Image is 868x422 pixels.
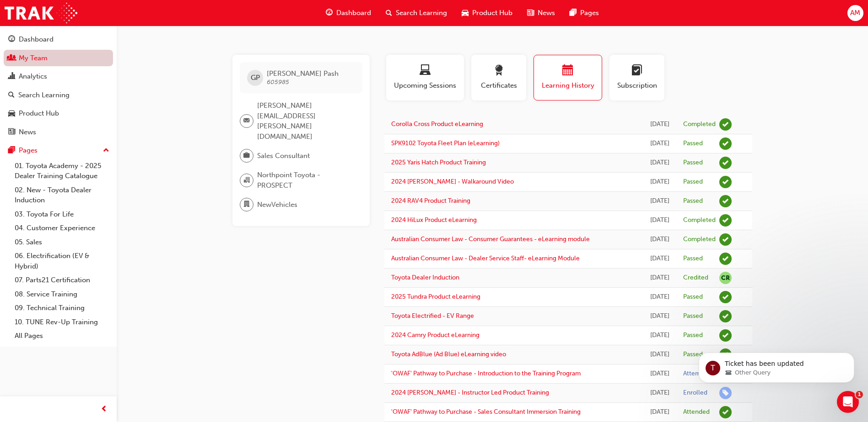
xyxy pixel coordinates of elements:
div: Attended [683,408,710,417]
span: car-icon [462,7,469,19]
span: Search Learning [396,8,447,18]
a: news-iconNews [520,4,562,22]
span: learningRecordVerb_PASS-icon [719,176,732,188]
span: search-icon [8,91,15,100]
a: SPK9102 Toyota Fleet Plan (eLearning) [391,139,500,147]
a: Toyota Electrified - EV Range [391,312,474,320]
button: DashboardMy TeamAnalyticsSearch LearningProduct HubNews [4,29,113,142]
a: All Pages [11,329,113,343]
span: briefcase-icon [243,150,250,162]
a: search-iconSearch Learning [378,4,454,22]
span: Sales Consultant [257,151,310,161]
a: 2024 Camry Product eLearning [391,331,480,339]
span: Learning History [541,80,595,91]
span: 605985 [267,78,289,86]
div: Thu May 15 2025 10:50:13 GMT+0930 (Australian Central Standard Time) [650,138,669,149]
button: Pages [4,142,113,159]
a: 2025 Yaris Hatch Product Training [391,158,486,166]
span: learningRecordVerb_PASS-icon [719,310,732,322]
div: Tue Mar 25 2025 22:30:00 GMT+1030 (Australian Central Daylight Time) [650,273,669,283]
div: Analytics [19,71,47,82]
a: 06. Electrification (EV & Hybrid) [11,249,113,273]
span: NewVehicles [257,200,297,210]
a: Toyota AdBlue (Ad Blue) eLearning video [391,350,506,358]
span: car-icon [8,110,15,118]
span: email-icon [243,115,250,127]
a: 01. Toyota Academy - 2025 Dealer Training Catalogue [11,159,113,183]
a: Search Learning [4,87,113,104]
div: Completed [683,216,716,225]
span: Pages [580,8,599,18]
span: GP [251,73,260,83]
span: learningRecordVerb_PASS-icon [719,157,732,169]
button: Subscription [609,55,664,100]
span: learningRecordVerb_ATTEND-icon [719,406,732,418]
span: prev-icon [101,404,108,415]
div: Sat May 10 2025 09:42:27 GMT+0930 (Australian Central Standard Time) [650,196,669,206]
span: learningplan-icon [631,65,642,77]
div: Fri May 09 2025 16:25:37 GMT+0930 (Australian Central Standard Time) [650,215,669,226]
div: Wed Nov 06 2024 13:24:22 GMT+1030 (Australian Central Daylight Time) [650,349,669,360]
div: Wed May 28 2025 10:59:06 GMT+0930 (Australian Central Standard Time) [650,119,669,130]
a: 2024 [PERSON_NAME] - Walkaround Video [391,178,514,185]
div: Passed [683,254,703,263]
span: Subscription [616,80,658,91]
span: pages-icon [8,147,15,155]
a: 'OWAF' Pathway to Purchase - Sales Consultant Immersion Training [391,408,581,416]
div: Passed [683,197,703,206]
div: Dashboard [19,34,54,45]
div: Enrolled [683,389,707,397]
div: Wed Aug 21 2024 09:00:00 GMT+0930 (Australian Central Standard Time) [650,407,669,417]
a: Australian Consumer Law - Consumer Guarantees - eLearning module [391,235,590,243]
span: [PERSON_NAME] Pash [267,69,339,78]
a: 2024 HiLux Product eLearning [391,216,477,224]
a: 08. Service Training [11,287,113,301]
span: News [538,8,555,18]
div: Passed [683,293,703,301]
a: Trak [5,3,77,23]
a: 02. New - Toyota Dealer Induction [11,183,113,207]
span: Upcoming Sessions [393,80,457,91]
a: Dashboard [4,31,113,48]
span: pages-icon [570,7,577,19]
iframe: Intercom notifications message [685,333,868,397]
span: 1 [856,391,863,398]
div: Pages [19,145,38,156]
span: learningRecordVerb_COMPLETE-icon [719,233,732,246]
span: guage-icon [8,36,15,44]
span: learningRecordVerb_PASS-icon [719,291,732,303]
div: Fri Nov 01 2024 08:55:01 GMT+1030 (Australian Central Daylight Time) [650,369,669,379]
span: null-icon [719,272,732,284]
button: AM [847,5,863,21]
div: Fri May 09 2025 10:38:01 GMT+0930 (Australian Central Standard Time) [650,234,669,245]
span: news-icon [8,128,15,137]
div: Passed [683,139,703,148]
a: Corolla Cross Product eLearning [391,120,483,128]
span: organisation-icon [243,174,250,186]
span: news-icon [527,7,534,19]
div: Fri Nov 08 2024 09:25:16 GMT+1030 (Australian Central Daylight Time) [650,311,669,322]
div: Product Hub [19,108,59,119]
div: Sat May 10 2025 09:43:53 GMT+0930 (Australian Central Standard Time) [650,177,669,187]
div: Credited [683,274,708,282]
div: Passed [683,331,703,340]
span: learningRecordVerb_PASS-icon [719,195,732,207]
button: Upcoming Sessions [386,55,464,100]
div: Wed Sep 18 2024 15:05:43 GMT+0930 (Australian Central Standard Time) [650,388,669,398]
div: Passed [683,312,703,321]
span: laptop-icon [420,65,431,77]
span: search-icon [386,7,392,19]
span: Product Hub [472,8,512,18]
div: Sat May 10 2025 09:52:20 GMT+0930 (Australian Central Standard Time) [650,158,669,168]
a: Toyota Dealer Induction [391,274,459,281]
div: Attempted [683,369,714,378]
a: 2024 [PERSON_NAME] - Instructor Led Product Training [391,389,549,396]
span: learningRecordVerb_COMPLETE-icon [719,214,732,227]
div: Search Learning [18,90,70,100]
div: Thu May 08 2025 14:03:35 GMT+0930 (Australian Central Standard Time) [650,253,669,264]
span: calendar-icon [562,65,573,77]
